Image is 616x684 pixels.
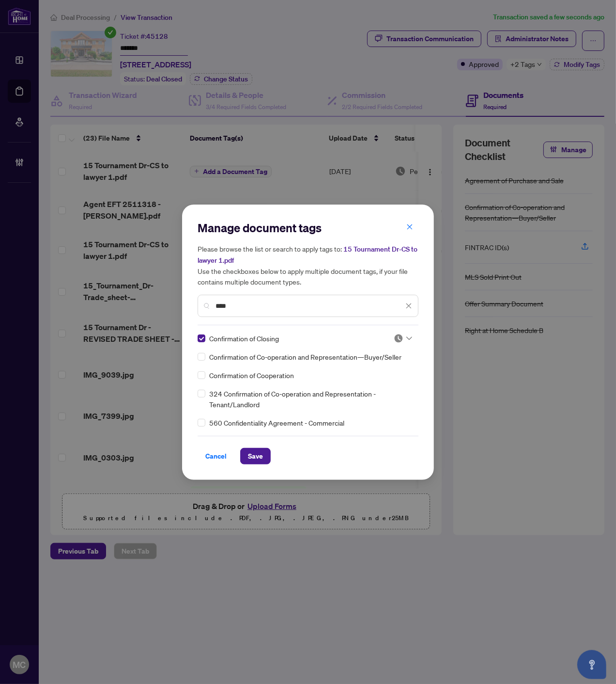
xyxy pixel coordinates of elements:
[209,370,294,381] span: Confirmation of Cooperation
[209,417,344,428] span: 560 Confidentiality Agreement - Commercial
[406,223,413,230] span: close
[394,334,403,343] img: status
[205,448,227,464] span: Cancel
[577,650,606,679] button: Open asap
[240,448,271,464] button: Save
[248,448,263,464] span: Save
[405,302,412,309] span: close
[198,243,418,287] h5: Please browse the list or search to apply tags to: Use the checkboxes below to apply multiple doc...
[198,220,418,236] h2: Manage document tags
[209,333,279,344] span: Confirmation of Closing
[198,245,417,265] span: 15 Tournament Dr-CS to lawyer 1.pdf
[394,334,412,343] span: Pending Review
[209,388,413,410] span: 324 Confirmation of Co-operation and Representation - Tenant/Landlord
[198,448,234,464] button: Cancel
[209,351,401,362] span: Confirmation of Co-operation and Representation—Buyer/Seller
